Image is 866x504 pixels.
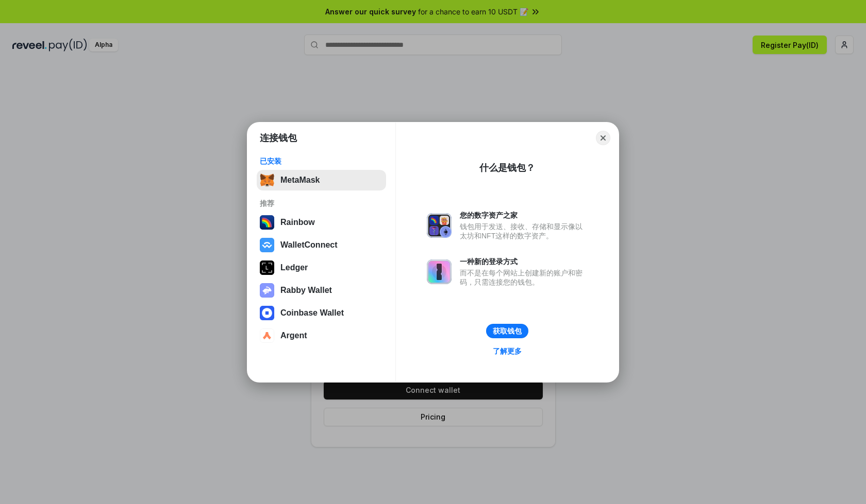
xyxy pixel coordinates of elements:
[280,218,315,227] div: Rainbow
[260,173,274,187] img: svg+xml,%3Csvg%20fill%3D%22none%22%20height%3D%2233%22%20viewBox%3D%220%200%2035%2033%22%20width%...
[427,259,452,284] img: svg+xml,%3Csvg%20xmlns%3D%22http%3A%2F%2Fwww.w3.org%2F2000%2Fsvg%22%20fill%3D%22none%22%20viewBox...
[260,157,383,166] div: 已安装
[257,257,386,278] button: Ledger
[493,326,522,336] div: 获取钱包
[280,240,338,250] div: WalletConnect
[260,283,274,298] img: svg+xml,%3Csvg%20xmlns%3D%22http%3A%2F%2Fwww.w3.org%2F2000%2Fsvg%22%20fill%3D%22none%22%20viewBox...
[280,286,332,295] div: Rabby Wallet
[260,132,297,144] h1: 连接钱包
[280,176,320,185] div: MetaMask
[280,263,308,272] div: Ledger
[460,211,588,220] div: 您的数字资产之家
[260,306,274,320] img: svg+xml,%3Csvg%20width%3D%2228%22%20height%3D%2228%22%20viewBox%3D%220%200%2028%2028%22%20fill%3D...
[460,222,588,240] div: 钱包用于发送、接收、存储和显示像以太坊和NFT这样的数字资产。
[487,344,528,358] a: 了解更多
[260,199,383,208] div: 推荐
[427,213,452,238] img: svg+xml,%3Csvg%20xmlns%3D%22http%3A%2F%2Fwww.w3.org%2F2000%2Fsvg%22%20fill%3D%22none%22%20viewBox...
[460,268,588,287] div: 而不是在每个网站上创建新的账户和密码，只需连接您的钱包。
[260,260,274,275] img: svg+xml,%3Csvg%20xmlns%3D%22http%3A%2F%2Fwww.w3.org%2F2000%2Fsvg%22%20width%3D%2228%22%20height%3...
[260,238,274,252] img: svg+xml,%3Csvg%20width%3D%2228%22%20height%3D%2228%22%20viewBox%3D%220%200%2028%2028%22%20fill%3D...
[596,131,610,145] button: Close
[479,162,535,174] div: 什么是钱包？
[257,235,386,255] button: WalletConnect
[260,215,274,230] img: svg+xml,%3Csvg%20width%3D%22120%22%20height%3D%22120%22%20viewBox%3D%220%200%20120%20120%22%20fil...
[257,303,386,323] button: Coinbase Wallet
[493,346,522,356] div: 了解更多
[257,325,386,346] button: Argent
[280,308,344,318] div: Coinbase Wallet
[257,280,386,301] button: Rabby Wallet
[460,257,588,266] div: 一种新的登录方式
[260,328,274,343] img: svg+xml,%3Csvg%20width%3D%2228%22%20height%3D%2228%22%20viewBox%3D%220%200%2028%2028%22%20fill%3D...
[280,331,307,340] div: Argent
[257,212,386,233] button: Rainbow
[486,324,528,338] button: 获取钱包
[257,170,386,190] button: MetaMask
